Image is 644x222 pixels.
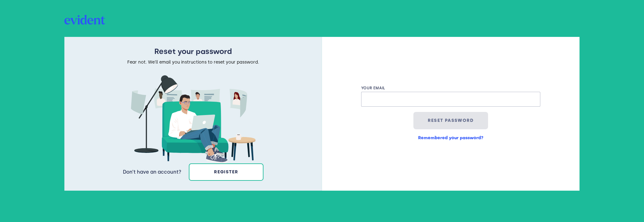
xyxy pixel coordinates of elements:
h4: Reset your password [155,47,232,56]
p: Fear not. We'll email you instructions to reset your password. [127,59,259,65]
button: register [189,163,264,181]
button: Reset password [413,112,488,129]
p: Don’t have an account? [123,167,181,177]
label: Your email [361,86,540,90]
button: Remembered your password? [413,129,488,147]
